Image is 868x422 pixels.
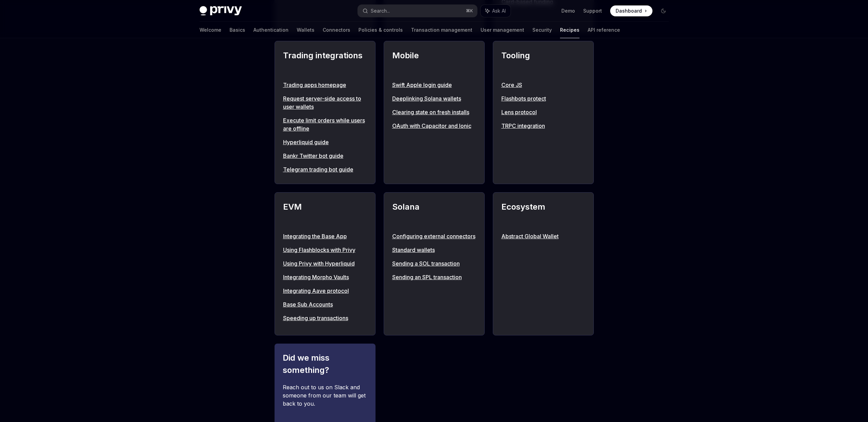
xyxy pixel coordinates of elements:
a: Security [532,22,552,38]
a: TRPC integration [501,122,585,130]
a: OAuth with Capacitor and Ionic [392,122,476,130]
h2: Ecosystem [501,201,585,225]
a: Integrating Aave protocol [283,287,367,295]
a: Core JS [501,81,585,89]
button: Toggle dark mode [658,5,669,16]
a: Policies & controls [358,22,403,38]
span: Ask AI [492,7,506,14]
h2: Mobile [392,49,476,74]
a: Dashboard [610,5,652,16]
a: Transaction management [411,22,472,38]
a: Speeding up transactions [283,314,367,322]
img: dark logo [200,6,242,16]
a: Sending an SPL transaction [392,273,476,281]
a: Integrating the Base App [283,232,367,240]
span: Dashboard [616,7,642,14]
a: Wallets [297,22,314,38]
a: Swift Apple login guide [392,81,476,89]
span: ⌘ K [466,8,473,14]
div: Search... [371,7,390,15]
a: Deeplinking Solana wallets [392,94,476,103]
a: Connectors [323,22,350,38]
h2: EVM [283,201,367,225]
a: Recipes [560,22,579,38]
a: Abstract Global Wallet [501,232,585,240]
a: Request server-side access to user wallets [283,94,367,111]
a: Demo [561,7,575,14]
a: Basics [230,22,245,38]
a: Bankr Twitter bot guide [283,152,367,160]
a: Integrating Morpho Vaults [283,273,367,281]
h2: Tooling [501,49,585,74]
a: User management [481,22,524,38]
a: Configuring external connectors [392,232,476,240]
a: Standard wallets [392,246,476,254]
a: Lens protocol [501,108,585,116]
h2: Did we miss something? [283,352,367,376]
button: Search...⌘K [358,5,477,17]
a: Clearing state on fresh installs [392,108,476,116]
button: Ask AI [481,5,511,17]
a: Telegram trading bot guide [283,165,367,174]
h2: Trading integrations [283,49,367,74]
a: Hyperliquid guide [283,138,367,146]
a: Authentication [253,22,289,38]
a: Support [583,7,602,14]
a: Trading apps homepage [283,81,367,89]
a: Execute limit orders while users are offline [283,116,367,133]
a: Using Privy with Hyperliquid [283,259,367,268]
a: Base Sub Accounts [283,300,367,308]
a: API reference [588,22,620,38]
a: Flashbots protect [501,94,585,103]
h2: Solana [392,201,476,225]
a: Using Flashblocks with Privy [283,246,367,254]
a: Welcome [200,22,221,38]
a: Sending a SOL transaction [392,259,476,268]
